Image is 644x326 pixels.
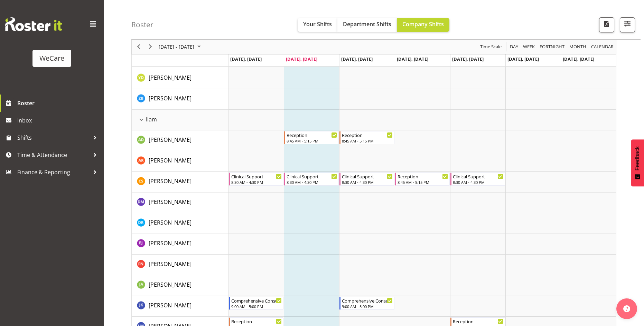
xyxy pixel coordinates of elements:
[341,56,373,62] span: [DATE], [DATE]
[149,198,192,206] span: [PERSON_NAME]
[17,150,90,160] span: Time & Attendance
[287,131,337,138] div: Reception
[132,255,228,275] td: Firdous Naqvi resource
[231,304,282,309] div: 9:00 AM - 5:00 PM
[132,151,228,172] td: Andrea Ramirez resource
[631,139,644,186] button: Feedback - Show survey
[131,21,153,29] h4: Roster
[149,156,192,165] a: [PERSON_NAME]
[17,115,100,126] span: Inbox
[509,43,519,51] span: Day
[563,56,594,62] span: [DATE], [DATE]
[134,43,143,51] button: Previous
[507,56,539,62] span: [DATE], [DATE]
[450,172,505,186] div: Catherine Stewart"s event - Clinical Support Begin From Friday, August 15, 2025 at 8:30:00 AM GMT...
[146,43,155,51] button: Next
[149,280,192,289] a: [PERSON_NAME]
[132,296,228,317] td: John Ko resource
[287,138,337,144] div: 8:45 AM - 5:15 PM
[231,173,282,180] div: Clinical Support
[149,95,192,102] span: [PERSON_NAME]
[452,56,484,62] span: [DATE], [DATE]
[132,275,228,296] td: Jane Arps resource
[231,297,282,304] div: Comprehensive Consult
[342,131,392,138] div: Reception
[149,177,192,185] a: [PERSON_NAME]
[149,260,192,268] span: [PERSON_NAME]
[522,43,535,51] span: Week
[149,73,192,82] a: [PERSON_NAME]
[149,281,192,288] span: [PERSON_NAME]
[287,173,337,180] div: Clinical Support
[539,43,566,51] button: Fortnight
[132,213,228,234] td: Deepti Raturi resource
[132,172,228,192] td: Catherine Stewart resource
[397,56,428,62] span: [DATE], [DATE]
[231,318,282,325] div: Reception
[342,297,392,304] div: Comprehensive Consult
[453,173,503,180] div: Clinical Support
[397,18,449,32] button: Company Shifts
[568,43,588,51] button: Timeline Month
[132,110,228,130] td: Ilam resource
[149,218,192,227] a: [PERSON_NAME]
[539,43,565,51] span: Fortnight
[149,74,192,81] span: [PERSON_NAME]
[17,98,100,108] span: Roster
[132,192,228,213] td: Deepti Mahajan resource
[149,157,192,164] span: [PERSON_NAME]
[634,146,641,170] span: Feedback
[398,173,448,180] div: Reception
[339,172,394,186] div: Catherine Stewart"s event - Clinical Support Begin From Wednesday, August 13, 2025 at 8:30:00 AM ...
[342,179,392,185] div: 8:30 AM - 4:30 PM
[286,56,317,62] span: [DATE], [DATE]
[284,172,339,186] div: Catherine Stewart"s event - Clinical Support Begin From Tuesday, August 12, 2025 at 8:30:00 AM GM...
[509,43,520,51] button: Timeline Day
[156,40,205,54] div: August 11 - 17, 2025
[39,53,64,63] div: WeCare
[132,130,228,151] td: Aleea Devenport resource
[146,115,157,124] span: Ilam
[149,198,192,206] a: [PERSON_NAME]
[339,131,394,144] div: Aleea Devenport"s event - Reception Begin From Wednesday, August 13, 2025 at 8:45:00 AM GMT+12:00...
[479,43,502,51] span: Time Scale
[453,318,503,325] div: Reception
[149,94,192,102] a: [PERSON_NAME]
[229,297,283,310] div: John Ko"s event - Comprehensive Consult Begin From Monday, August 11, 2025 at 9:00:00 AM GMT+12:0...
[230,56,262,62] span: [DATE], [DATE]
[133,40,144,54] div: previous period
[342,138,392,144] div: 8:45 AM - 5:15 PM
[590,43,615,51] button: Month
[17,167,90,177] span: Finance & Reporting
[132,68,228,89] td: Yvonne Denny resource
[303,20,332,28] span: Your Shifts
[158,43,204,51] button: August 2025
[479,43,503,51] button: Time Scale
[337,18,397,32] button: Department Shifts
[343,20,391,28] span: Department Shifts
[342,304,392,309] div: 9:00 AM - 5:00 PM
[569,43,587,51] span: Month
[402,20,444,28] span: Company Shifts
[395,172,450,186] div: Catherine Stewart"s event - Reception Begin From Thursday, August 14, 2025 at 8:45:00 AM GMT+12:0...
[5,17,62,31] img: Rosterit website logo
[453,179,503,185] div: 8:30 AM - 4:30 PM
[287,179,337,185] div: 8:30 AM - 4:30 PM
[149,136,192,144] a: [PERSON_NAME]
[522,43,536,51] button: Timeline Week
[229,172,283,186] div: Catherine Stewart"s event - Clinical Support Begin From Monday, August 11, 2025 at 8:30:00 AM GMT...
[149,301,192,309] a: [PERSON_NAME]
[144,40,156,54] div: next period
[339,297,394,310] div: John Ko"s event - Comprehensive Consult Begin From Wednesday, August 13, 2025 at 9:00:00 AM GMT+1...
[149,239,192,247] a: [PERSON_NAME]
[132,234,228,255] td: Ella Jarvis resource
[231,179,282,185] div: 8:30 AM - 4:30 PM
[398,179,448,185] div: 8:45 AM - 5:15 PM
[17,132,90,143] span: Shifts
[623,305,630,312] img: help-xxl-2.png
[342,173,392,180] div: Clinical Support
